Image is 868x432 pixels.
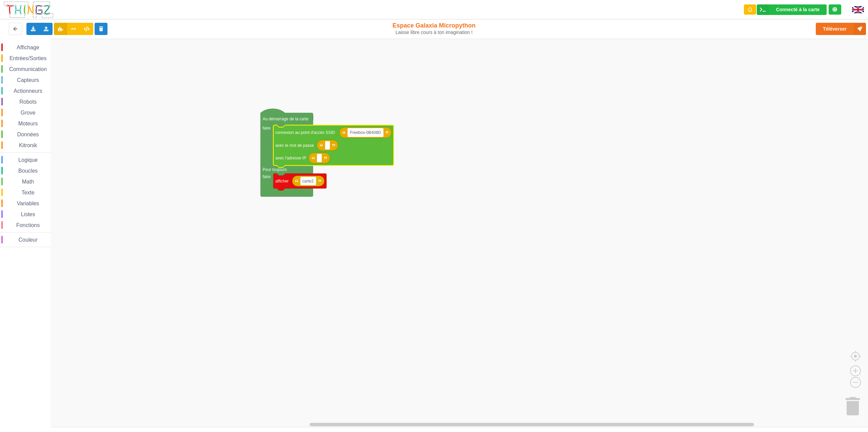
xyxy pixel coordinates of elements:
[20,190,35,195] span: Texte
[829,4,841,15] div: Tu es connecté au serveur de création de Thingz
[263,117,309,121] text: Au démarrage de la carte
[20,110,37,116] span: Grove
[16,132,40,137] span: Données
[16,201,40,206] span: Variables
[16,77,40,83] span: Capteurs
[302,178,314,183] text: carte2
[275,178,289,183] text: afficher
[8,55,47,61] span: Entrées/Sorties
[17,121,39,126] span: Moteurs
[263,174,271,179] text: faire
[357,30,511,35] div: Laisse libre cours à ton imagination !
[816,23,866,35] button: Téléverser
[275,130,335,135] text: connexion au point d'accès SSID
[18,142,38,148] span: Kitronik
[20,211,36,217] span: Listes
[3,1,54,19] img: thingz_logo.png
[18,99,38,105] span: Robots
[263,126,271,131] text: faire
[17,157,39,163] span: Logique
[13,88,43,94] span: Actionneurs
[16,45,40,50] span: Affichage
[17,168,39,174] span: Boucles
[8,66,48,72] span: Communication
[757,4,827,15] div: Ta base fonctionne bien !
[18,237,39,243] span: Couleur
[21,179,35,185] span: Math
[263,167,287,172] text: Pour toujours
[852,6,864,13] img: gb.png
[275,143,314,148] text: avec le mot de passe
[15,222,41,228] span: Fonctions
[357,22,511,35] div: Espace Galaxia Micropython
[275,156,306,160] text: avec l'adresse IP
[776,7,820,12] div: Connecté à la carte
